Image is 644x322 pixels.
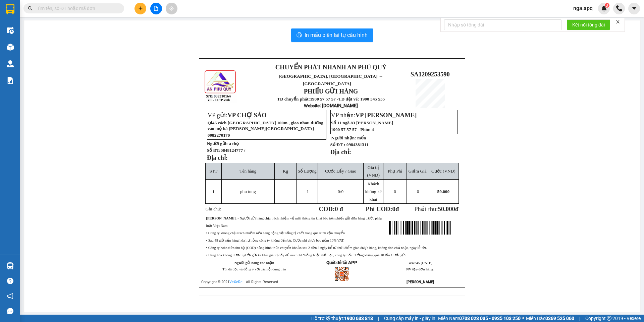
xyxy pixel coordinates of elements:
[37,5,116,12] input: Tìm tên, số ĐT hoặc mã đơn
[392,205,395,212] span: 0
[459,316,521,321] strong: 0708 023 035 - 0935 103 250
[605,3,609,8] sup: 3
[616,5,622,11] img: phone-icon
[208,133,230,138] span: 0982270170
[7,27,14,34] img: warehouse-icon
[206,216,235,220] strong: [PERSON_NAME]
[277,96,310,102] strong: TĐ chuyển phát:
[572,21,605,28] span: Kết nối tổng đài
[7,44,14,51] img: warehouse-icon
[455,205,459,212] span: đ
[378,315,379,322] span: |
[206,206,221,211] span: Ghi chú:
[330,148,351,155] strong: Địa chỉ:
[444,19,561,30] input: Nhập số tổng đài
[338,189,343,194] span: /0
[331,135,356,140] strong: Người nhận:
[204,69,237,103] img: logo
[166,3,177,14] button: aim
[222,267,286,271] span: Tôi đã đọc và đồng ý với các nội dung trên
[437,189,450,194] span: 50.000
[326,260,357,265] strong: Quét để tải APP
[628,3,640,14] button: caret-down
[7,308,13,314] span: message
[394,189,396,194] span: 0
[229,280,243,284] a: VeXeRe
[206,246,427,250] span: • Công ty hoàn tiền thu hộ (COD) bằng hình thức chuyển khoản sau 2 đến 3 ngày kể từ thời điểm gia...
[331,127,374,132] span: 1900 57 57 57 - Phím 4
[239,169,256,174] span: Tên hàng
[367,165,380,178] span: Giá trị (VNĐ)
[356,112,417,119] span: VP [PERSON_NAME]
[567,19,610,30] button: Kết nối tổng đài
[220,148,245,153] span: 0848124777 /
[338,96,385,102] strong: TĐ đặt vé: 1900 545 555
[208,112,267,119] span: VP gửi:
[201,280,278,284] span: Copyright © 2021 – All Rights Reserved
[366,205,399,212] strong: Phí COD: đ
[206,231,345,235] span: • Công ty không chịu trách nhiệm nếu hàng động vật sống bị chết trong quá trình vận chuyển
[7,278,13,284] span: question-circle
[407,280,434,284] strong: [PERSON_NAME]
[206,253,407,257] span: • Hàng hóa không được người gửi kê khai giá trị đầy đủ mà bị hư hỏng hoặc thất lạc, công ty bồi t...
[601,5,607,11] img: icon-new-feature
[579,315,580,322] span: |
[206,239,344,242] span: • Sau 48 giờ nếu hàng hóa hư hỏng công ty không đền bù, Cước phí chưa bao gồm 10% VAT.
[150,3,162,14] button: file-add
[229,141,239,146] span: a thọ
[346,142,369,147] span: 0984381311
[6,4,14,14] img: logo-vxr
[206,216,382,228] span: : • Người gửi hàng chịu trách nhiệm về mọi thông tin khai báo trên phiếu gửi đơn hàng trước pháp ...
[207,141,228,146] strong: Người gửi:
[408,169,426,174] span: Giảm Giá
[283,169,288,174] span: Kg
[325,169,356,174] span: Cước Lấy / Giao
[438,205,455,212] span: 50.000
[275,64,386,71] strong: CHUYỂN PHÁT NHANH AN PHÚ QUÝ
[298,169,317,174] span: Số Lượng
[234,261,274,265] strong: Người gửi hàng xác nhận
[631,5,637,11] span: caret-down
[307,189,309,194] span: 1
[526,315,574,322] span: Miền Bắc
[522,317,524,320] span: ⚪️
[7,77,14,84] img: solution-icon
[365,181,381,202] span: Khách không kê khai
[331,112,417,119] span: VP nhận:
[417,189,419,194] span: 0
[310,96,338,102] strong: 1900 57 57 57 -
[227,112,267,119] span: VP CHỢ SÁO
[7,60,14,67] img: warehouse-icon
[414,205,459,212] span: Phải thu:
[338,189,340,194] span: 0
[357,135,366,140] span: mến
[545,316,574,321] strong: 0369 525 060
[311,315,373,322] span: Hỗ trợ kỹ thuật:
[344,316,373,321] strong: 1900 633 818
[7,262,14,269] img: warehouse-icon
[304,88,358,95] strong: PHIẾU GỬI HÀNG
[388,169,402,174] span: Phụ Phí
[568,4,598,12] span: nga.apq
[319,205,343,212] strong: COD:
[169,6,174,11] span: aim
[331,120,393,125] span: Số 11 ngõ 83 [PERSON_NAME]
[279,74,383,86] span: [GEOGRAPHIC_DATA], [GEOGRAPHIC_DATA] ↔ [GEOGRAPHIC_DATA]
[154,6,158,11] span: file-add
[207,154,228,161] strong: Địa chỉ:
[138,6,143,11] span: plus
[384,315,436,322] span: Cung cấp máy in - giấy in:
[407,261,432,265] span: 14:48:45 [DATE]
[431,169,455,174] span: Cước (VNĐ)
[210,169,218,174] span: STT
[7,293,13,299] span: notification
[411,71,450,78] span: SA1209253590
[212,189,215,194] span: 1
[615,19,620,24] span: close
[135,3,146,14] button: plus
[291,28,373,42] button: printerIn mẫu biên lai tự cấu hình
[335,205,343,212] span: 0 đ
[304,103,358,108] strong: : [DOMAIN_NAME]
[207,148,245,153] strong: Số ĐT:
[606,3,608,8] span: 3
